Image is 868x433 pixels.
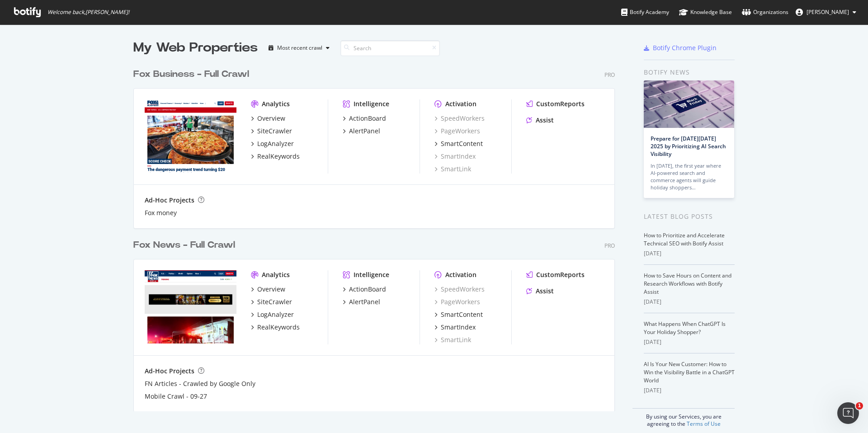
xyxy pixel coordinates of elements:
div: SiteCrawler [257,297,292,306]
div: Fox News - Full Crawl [133,239,235,252]
div: Botify news [644,67,735,77]
div: Botify Academy [621,8,669,17]
a: RealKeywords [251,152,300,161]
a: CustomReports [526,270,585,279]
div: ActionBoard [349,114,386,123]
div: Overview [257,114,285,123]
div: In [DATE], the first year where AI-powered search and commerce agents will guide holiday shoppers… [651,162,727,191]
a: How to Prioritize and Accelerate Technical SEO with Botify Assist [644,231,725,247]
div: ActionBoard [349,285,386,294]
a: Assist [526,287,554,296]
a: Prepare for [DATE][DATE] 2025 by Prioritizing AI Search Visibility [651,135,726,158]
a: SmartContent [434,310,483,319]
div: CustomReports [536,99,585,108]
span: Abbey Spisz [807,8,849,16]
a: CustomReports [526,99,585,108]
div: Intelligence [354,270,389,279]
div: Activation [445,99,476,108]
img: www.foxbusiness.com [145,99,236,173]
iframe: Intercom live chat [837,402,859,424]
div: Analytics [262,99,290,108]
a: FN Articles - Crawled by Google Only [145,379,255,388]
a: Overview [251,285,285,294]
div: Activation [445,270,476,279]
div: Fox Business - Full Crawl [133,68,249,81]
div: Most recent crawl [277,45,322,51]
div: Ad-Hoc Projects [145,367,194,376]
div: Overview [257,285,285,294]
div: SmartContent [441,310,483,319]
a: Terms of Use [687,420,721,428]
div: Pro [604,242,615,249]
a: SmartIndex [434,323,476,332]
div: By using our Services, you are agreeing to the [632,408,735,428]
a: Overview [251,114,285,123]
a: Fox News - Full Crawl [133,239,239,252]
div: Assist [536,287,554,296]
a: SmartLink [434,335,471,344]
div: Assist [536,116,554,125]
img: Prepare for Black Friday 2025 by Prioritizing AI Search Visibility [644,80,734,128]
div: RealKeywords [257,152,300,161]
a: AlertPanel [343,127,380,136]
div: Ad-Hoc Projects [145,196,194,205]
div: LogAnalyzer [257,310,294,319]
input: Search [340,40,440,56]
div: Latest Blog Posts [644,212,735,221]
span: 1 [856,402,863,409]
div: Organizations [742,8,788,17]
div: Pro [604,71,615,79]
a: SiteCrawler [251,127,292,136]
div: Analytics [262,270,290,279]
a: ActionBoard [343,285,386,294]
a: ActionBoard [343,114,386,123]
div: [DATE] [644,298,735,306]
div: AlertPanel [349,127,380,136]
div: [DATE] [644,249,735,258]
button: Most recent crawl [265,41,333,55]
div: LogAnalyzer [257,139,294,148]
a: Botify Chrome Plugin [644,43,717,52]
a: SpeedWorkers [434,285,485,294]
div: RealKeywords [257,323,300,332]
div: My Web Properties [133,39,258,57]
a: SiteCrawler [251,297,292,306]
a: PageWorkers [434,297,480,306]
div: SmartLink [434,165,471,174]
a: SmartIndex [434,152,476,161]
span: Welcome back, [PERSON_NAME] ! [47,9,129,16]
a: SmartContent [434,139,483,148]
a: PageWorkers [434,127,480,136]
div: SmartIndex [441,323,476,332]
div: Knowledge Base [679,8,732,17]
div: [DATE] [644,386,735,395]
a: SpeedWorkers [434,114,485,123]
div: AlertPanel [349,297,380,306]
a: LogAnalyzer [251,139,294,148]
div: [DATE] [644,338,735,346]
div: Intelligence [354,99,389,108]
div: Botify Chrome Plugin [653,43,717,52]
div: grid [133,57,622,411]
div: SiteCrawler [257,127,292,136]
a: AI Is Your New Customer: How to Win the Visibility Battle in a ChatGPT World [644,360,735,384]
button: [PERSON_NAME] [788,5,863,19]
a: Mobile Crawl - 09-27 [145,392,207,401]
a: What Happens When ChatGPT Is Your Holiday Shopper? [644,320,726,336]
a: Fox money [145,208,177,217]
div: SmartContent [441,139,483,148]
a: Fox Business - Full Crawl [133,68,253,81]
a: LogAnalyzer [251,310,294,319]
img: www.foxnews.com [145,270,236,344]
a: How to Save Hours on Content and Research Workflows with Botify Assist [644,272,731,296]
a: Assist [526,116,554,125]
div: CustomReports [536,270,585,279]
